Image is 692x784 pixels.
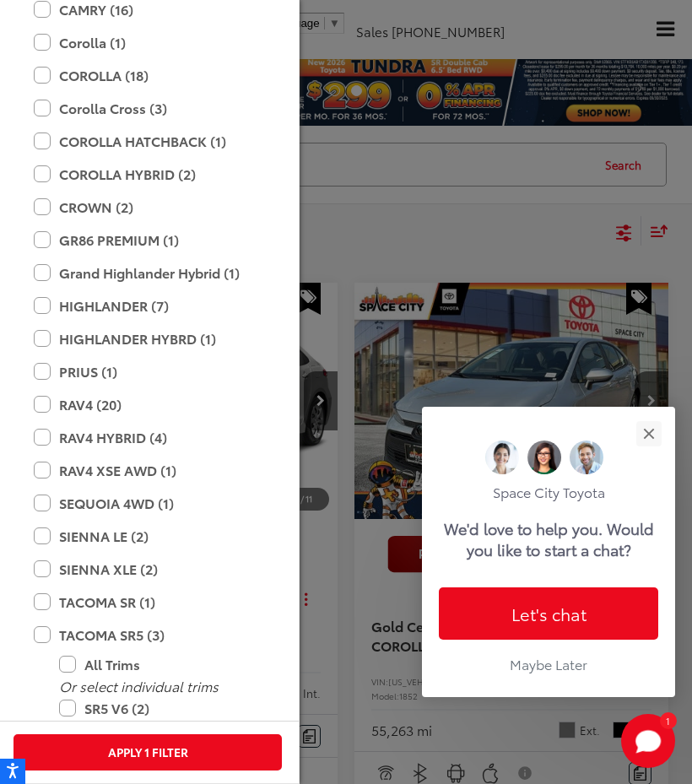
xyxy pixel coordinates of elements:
button: Close [630,415,667,451]
label: Grand Highlander Hybrid (1) [34,258,262,288]
button: Maybe Later [439,648,658,680]
label: SEQUOIA 4WD (1) [34,489,262,518]
label: RAV4 XSE AWD (1) [34,456,262,485]
button: Let's chat [439,587,658,640]
label: TACOMA SR5 (3) [34,620,262,650]
label: Corolla Cross (3) [34,94,262,123]
label: TACOMA SR (1) [34,587,262,617]
label: SIENNA XLE (2) [34,554,262,584]
label: SR5 V6 (2) [59,694,262,723]
label: RAV4 HYBRID (4) [34,423,262,452]
p: We'd love to help you. Would you like to start a chat? [444,517,654,560]
div: CloseSpace City ToyotaWe'd love to help you. Would you like to start a chat?Let's chatMaybe Later [422,407,675,697]
label: COROLLA (18) [34,61,262,90]
label: PRIUS (1) [34,357,262,387]
button: Apply 1 Filter [14,734,282,770]
svg: Start Chat [621,714,675,768]
label: All Trims [59,650,262,679]
label: SIENNA LE (2) [34,522,262,551]
button: Toggle Chat Window [621,714,675,768]
label: RAV4 (20) [34,390,262,419]
label: HIGHLANDER HYBRD (1) [34,324,262,354]
label: Corolla (1) [34,28,262,57]
label: GR86 PREMIUM (1) [34,225,262,255]
label: HIGHLANDER (7) [34,291,262,321]
label: CROWN (2) [34,192,262,222]
label: COROLLA HATCHBACK (1) [34,127,262,156]
span: 1 [666,716,670,724]
label: COROLLA HYBRID (2) [34,160,262,189]
p: Space City Toyota [439,483,658,501]
i: Or select individual trims [59,676,219,695]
